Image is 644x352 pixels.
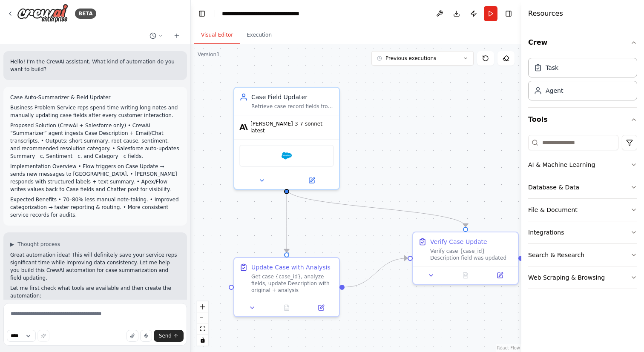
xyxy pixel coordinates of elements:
[222,9,299,18] nav: breadcrumb
[140,330,152,342] button: Click to speak your automation idea
[282,189,291,252] g: Edge from 3711f9ad-ffce-4584-83c9-070d0773aa7d to 919a3ffd-ca72-4f6a-8f31-d5a83dd98d0f
[197,312,208,323] button: zoom out
[17,241,60,248] span: Thought process
[10,104,180,119] p: Business Problem Service reps spend time writing long notes and manually updating case fields aft...
[196,8,208,20] button: Hide left sidebar
[503,8,515,20] button: Hide right sidebar
[306,303,336,313] button: Open in side panel
[197,301,208,346] div: React Flow controls
[233,257,340,317] div: Update Case with AnalysisGet case {case_id}, analyze fields, update Description with original + a...
[430,248,513,261] div: Verify case {case_id} Description field was updated
[546,63,558,72] div: Task
[385,55,436,62] span: Previous executions
[371,51,474,66] button: Previous executions
[154,330,184,342] button: Send
[251,103,334,110] div: Retrieve case record fields from Salesforce, generate a brief analysis based on the case data, an...
[233,87,340,190] div: Case Field UpdaterRetrieve case record fields from Salesforce, generate a brief analysis based on...
[10,241,14,248] span: ▶
[250,120,334,134] span: [PERSON_NAME]-3-7-sonnet-latest
[75,9,96,19] div: BETA
[528,199,637,221] button: File & Document
[546,86,563,95] div: Agent
[126,330,138,342] button: Upload files
[528,154,637,176] button: AI & Machine Learning
[528,183,579,192] div: Database & Data
[197,301,208,312] button: zoom in
[528,160,595,169] div: AI & Machine Learning
[287,175,336,186] button: Open in side panel
[345,254,408,292] g: Edge from 919a3ffd-ca72-4f6a-8f31-d5a83dd98d0f to a048654d-6bd1-4e85-b767-18852795a726
[10,163,180,193] p: Implementation Overview • Flow triggers on Case Update → sends new messages to [GEOGRAPHIC_DATA]....
[10,251,180,282] p: Great automation idea! This will definitely save your service reps significant time while improvi...
[528,244,637,266] button: Search & Research
[251,263,331,272] div: Update Case with Analysis
[528,266,637,289] button: Web Scraping & Browsing
[528,108,637,132] button: Tools
[240,26,279,44] button: Execution
[170,31,184,41] button: Start a new chat
[528,206,578,214] div: File & Document
[197,323,208,335] button: fit view
[528,228,564,237] div: Integrations
[10,58,180,73] p: Hello! I'm the CrewAI assistant. What kind of automation do you want to build?
[159,332,172,339] span: Send
[528,54,637,107] div: Crew
[528,273,605,282] div: Web Scraping & Browsing
[528,132,637,296] div: Tools
[528,31,637,54] button: Crew
[269,303,305,313] button: No output available
[528,251,584,259] div: Search & Research
[282,151,292,161] img: Salesforce
[448,270,484,280] button: No output available
[251,273,334,294] div: Get case {case_id}, analyze fields, update Description with original + analysis
[528,176,637,198] button: Database & Data
[282,189,470,227] g: Edge from 3711f9ad-ffce-4584-83c9-070d0773aa7d to a048654d-6bd1-4e85-b767-18852795a726
[10,284,180,300] p: Let me first check what tools are available and then create the automation:
[497,346,520,350] a: React Flow attribution
[251,93,334,101] div: Case Field Updater
[528,9,563,19] h4: Resources
[198,51,220,58] div: Version 1
[146,31,167,41] button: Switch to previous chat
[430,238,487,246] div: Verify Case Update
[10,196,180,219] p: Expected Benefits • 70–80% less manual note-taking. • Improved categorization → faster reporting ...
[194,26,240,44] button: Visual Editor
[37,330,49,342] button: Improve this prompt
[10,241,60,248] button: ▶Thought process
[197,335,208,346] button: toggle interactivity
[485,270,515,280] button: Open in side panel
[17,4,68,23] img: Logo
[412,232,519,285] div: Verify Case UpdateVerify case {case_id} Description field was updated
[10,122,180,160] p: Proposed Solution (CrewAI + Salesforce only) • CrewAI “Summarizer” agent ingests Case Description...
[528,221,637,243] button: Integrations
[10,94,180,101] p: Case Auto-Summarizer & Field Updater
